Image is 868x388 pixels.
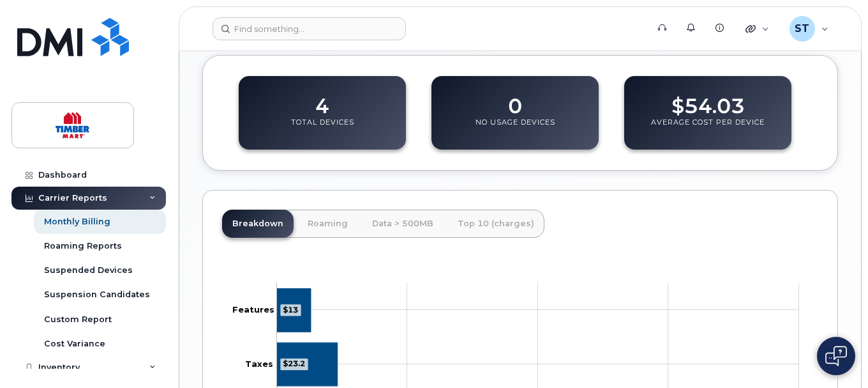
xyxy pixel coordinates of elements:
[781,16,837,42] div: Summerland Timber Mart
[737,16,778,42] div: Quicklinks
[447,210,544,238] a: Top 10 (charges)
[297,210,358,238] a: Roaming
[671,82,745,118] dd: $54.03
[283,359,305,368] tspan: $23.2
[475,118,555,141] p: No Usage Devices
[245,358,273,368] tspan: Taxes
[213,17,406,40] input: Find something...
[315,82,329,118] dd: 4
[283,304,298,314] tspan: $13
[222,210,294,238] a: Breakdown
[795,21,809,36] span: ST
[508,82,522,118] dd: 0
[232,304,274,314] tspan: Features
[362,210,444,238] a: Data > 500MB
[825,346,847,366] img: Open chat
[651,118,765,141] p: Average Cost Per Device
[291,118,354,141] p: Total Devices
